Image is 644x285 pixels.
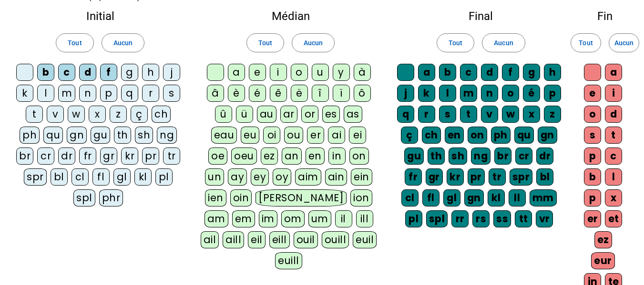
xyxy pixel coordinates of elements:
div: bl [536,168,553,186]
div: o [584,106,601,123]
div: il [335,210,352,227]
span: Aucun [494,37,513,49]
div: eil [248,231,266,248]
div: ay [228,168,247,186]
div: q [121,85,138,102]
div: ai [328,127,345,144]
div: or [301,106,318,123]
div: p [100,85,117,102]
div: dr [58,147,75,165]
div: à [354,64,371,81]
h2: Initial [15,10,185,22]
div: v [47,106,64,123]
div: p [544,85,561,102]
div: a [228,64,245,81]
div: w [502,106,519,123]
span: Tout [258,37,272,49]
div: er [307,127,324,144]
div: a [605,64,622,81]
div: q [397,106,414,123]
div: oe [208,147,227,165]
div: in [328,147,346,165]
button: Aucun [292,33,335,52]
div: ô [354,85,371,102]
div: b [37,64,54,81]
div: d [605,106,622,123]
div: kr [447,168,464,186]
h2: Médian [200,10,380,22]
div: c [605,147,622,165]
div: h [142,64,159,81]
div: ey [251,168,269,186]
div: l [37,85,54,102]
div: om [281,210,305,227]
div: ü [236,106,253,123]
div: tt [515,210,532,227]
div: gu [404,147,424,165]
div: oi [263,127,280,144]
div: k [418,85,435,102]
div: vr [536,210,553,227]
div: gu [91,127,110,144]
div: gr [100,147,117,165]
h2: Final [396,10,566,22]
button: Tout [571,33,601,52]
div: qu [514,127,534,144]
div: phr [99,189,123,206]
div: r [418,106,435,123]
div: j [163,64,180,81]
div: ez [261,147,278,165]
div: s [163,85,180,102]
div: j [397,85,414,102]
div: cr [515,147,532,165]
div: ouill [322,231,349,248]
div: an [282,147,302,165]
div: cl [401,189,419,206]
div: kr [121,147,138,165]
div: oin [230,189,252,206]
div: ph [20,127,40,144]
div: l [605,168,622,186]
div: h [544,64,561,81]
div: euill [275,252,302,269]
button: Aucun [102,33,144,52]
div: aim [295,168,321,186]
div: as [344,106,362,123]
div: ng [471,147,491,165]
span: Aucun [614,37,634,49]
div: ss [493,210,511,227]
div: o [502,85,519,102]
div: z [544,106,561,123]
div: ê [270,85,287,102]
div: l [439,85,456,102]
div: gn [538,127,557,144]
div: ç [131,106,148,123]
div: ez [594,231,612,248]
div: spr [24,168,47,186]
div: c [460,64,477,81]
div: ï [333,85,350,102]
div: a [418,64,435,81]
div: sh [135,127,153,144]
div: br [494,147,511,165]
div: kl [134,168,152,186]
div: euil [353,231,377,248]
div: am [204,210,228,227]
div: rs [472,210,490,227]
div: n [79,85,96,102]
div: f [502,64,519,81]
div: x [523,106,540,123]
div: è [228,85,245,102]
h2: Fin [581,10,629,22]
button: Tout [246,33,284,52]
div: tr [489,168,506,186]
div: fr [79,147,96,165]
div: y [333,64,350,81]
div: kl [488,189,505,206]
div: ail [201,231,219,248]
div: ng [157,127,177,144]
div: on [468,127,487,144]
div: p [584,189,601,206]
div: u [312,64,329,81]
div: spl [73,189,95,206]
